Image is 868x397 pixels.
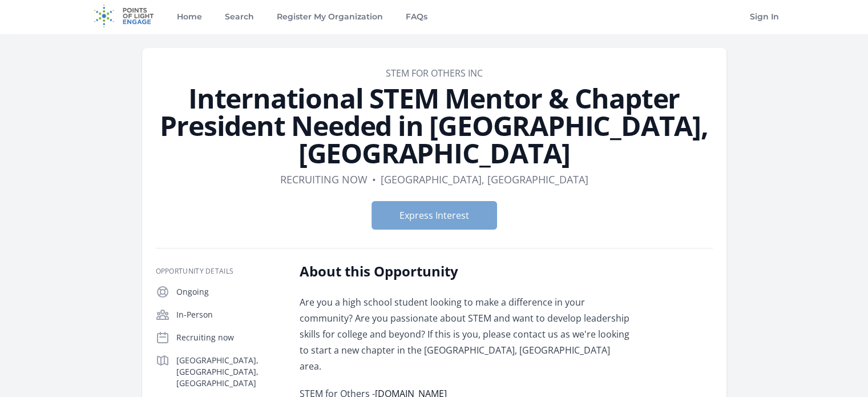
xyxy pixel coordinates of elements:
[300,294,633,374] p: Are you a high school student looking to make a difference in your community? Are you passionate ...
[176,309,281,320] p: In-Person
[176,355,281,389] p: [GEOGRAPHIC_DATA], [GEOGRAPHIC_DATA], [GEOGRAPHIC_DATA]
[372,171,376,187] div: •
[386,67,483,79] a: STEM FOR OTHERS INC
[176,286,281,298] p: Ongoing
[381,171,588,187] dd: [GEOGRAPHIC_DATA], [GEOGRAPHIC_DATA]
[372,201,497,230] button: Express Interest
[156,85,713,167] h1: International STEM Mentor & Chapter President Needed in [GEOGRAPHIC_DATA], [GEOGRAPHIC_DATA]
[280,171,368,187] dd: Recruiting now
[300,262,633,280] h2: About this Opportunity
[176,332,281,343] p: Recruiting now
[156,267,281,276] h3: Opportunity Details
